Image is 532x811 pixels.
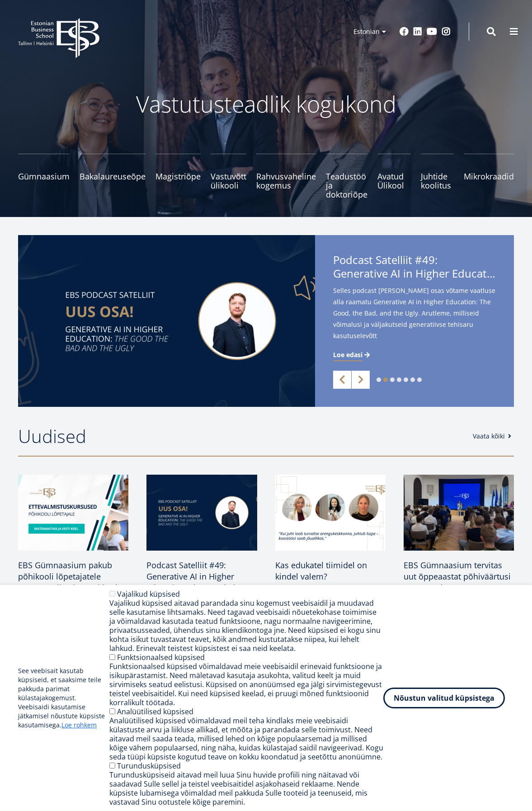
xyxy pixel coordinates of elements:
a: Bakalaureuseõpe [80,154,146,199]
label: Analüütilised küpsised [117,707,193,717]
span: Loe edasi [333,350,363,359]
a: Vaata kõiki [473,432,514,441]
span: Magistriõpe [155,172,201,181]
label: Turundusküpsised [117,761,181,771]
a: Juhtide koolitus [421,154,454,199]
p: Vastutusteadlik kogukond [27,90,506,118]
span: Avatud Ülikool [377,172,411,190]
a: 5 [404,377,408,382]
span: Teadustöö ja doktoriõpe [326,172,367,199]
a: Mikrokraadid [464,154,514,199]
a: 2 [383,377,388,382]
a: Next [352,371,370,389]
a: Avatud Ülikool [377,154,411,199]
a: Instagram [442,27,451,36]
a: 1 [377,377,381,382]
a: Loe edasi [333,350,372,359]
a: Gümnaasium [18,154,70,199]
a: Vastuvõtt ülikooli [211,154,246,199]
button: Nõustun valitud küpsistega [383,688,505,708]
div: Vajalikud küpsised aitavad parandada sinu kogemust veebisaidil ja muudavad selle kasutamise lihts... [109,599,383,653]
div: Analüütilised küpsised võimaldavad meil teha kindlaks meie veebisaidi külastuste arvu ja liikluse... [109,716,383,761]
a: Magistriõpe [155,154,201,199]
span: Podcast Satelliit #49: Generative AI in Higher Education: The Good, the Bad, and the Ugly [146,560,243,604]
span: EBS Gümnaasium tervitas uut õppeaastat põhiväärtusi meenutades [404,560,511,593]
a: Previous [333,371,351,389]
p: See veebisait kasutab küpsiseid, et saaksime teile pakkuda parimat külastajakogemust. Veebisaidi ... [18,666,109,730]
span: Podcast Satelliit #49: [333,253,496,283]
img: Kaidi Neeme, Liis Paemurru, Kristiina Esop [275,475,386,551]
a: Linkedin [413,27,422,36]
label: Funktsionaalsed küpsised [117,652,205,662]
span: Gümnaasium [18,172,70,181]
span: Selles podcast [PERSON_NAME] osas võtame vaatluse alla raamatu Generative AI in Higher Education:... [333,285,496,356]
a: 3 [390,377,395,382]
h2: Uudised [18,425,464,448]
span: Generative AI in Higher Education: The Good, the Bad, and the Ugly [333,267,496,280]
span: Vastuvõtt ülikooli [211,172,246,190]
span: Mikrokraadid [464,172,514,181]
img: satelliit 49 [146,475,257,551]
a: 6 [410,377,415,382]
a: Teadustöö ja doktoriõpe [326,154,367,199]
a: Rahvusvaheline kogemus [256,154,316,199]
a: Youtube [427,27,437,36]
a: 4 [397,377,401,382]
span: Juhtide koolitus [421,172,454,190]
a: Loe rohkem [61,721,97,730]
img: a [404,475,514,551]
a: 7 [417,377,422,382]
img: satelliit 49 [18,235,315,407]
div: Funktsionaalsed küpsised võimaldavad meie veebisaidil erinevaid funktsioone ja isikupärastamist. ... [109,662,383,707]
span: Kas edukatel tiimidel on kindel valem? [275,560,367,582]
a: Facebook [400,27,409,36]
img: EBS Gümnaasiumi ettevalmistuskursused [18,475,128,551]
div: Turundusküpsiseid aitavad meil luua Sinu huvide profiili ning näitavad või saadavad Sulle sellel ... [109,770,383,806]
span: Bakalaureuseõpe [80,172,146,181]
label: Vajalikud küpsised [117,589,180,599]
span: EBS Gümnaasium pakub põhikooli lõpetajatele matemaatika- ja eesti keele kursuseid [18,560,122,604]
span: Rahvusvaheline kogemus [256,172,316,190]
